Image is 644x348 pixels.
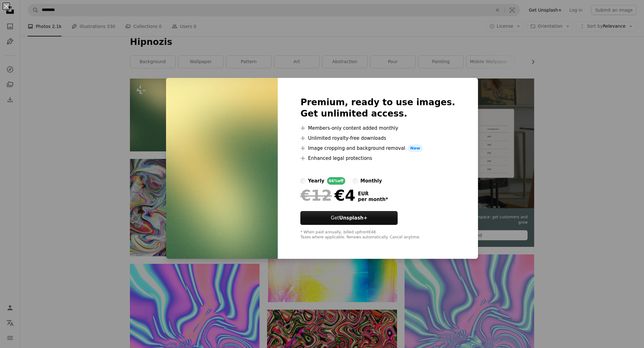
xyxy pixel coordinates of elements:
[300,144,455,152] li: Image cropping and background removal
[339,215,368,221] strong: Unsplash+
[353,178,358,183] input: monthly
[358,191,388,197] span: EUR
[300,97,455,119] h2: Premium, ready to use images. Get unlimited access.
[308,177,324,185] div: yearly
[300,134,455,142] li: Unlimited royalty-free downloads
[358,197,388,202] span: per month *
[327,177,346,185] div: 66% off
[300,155,455,162] li: Enhanced legal protections
[300,211,398,225] button: GetUnsplash+
[408,144,423,152] span: New
[300,178,305,183] input: yearly66%off
[360,177,382,185] div: monthly
[300,187,332,204] span: €12
[300,187,355,204] div: €4
[166,78,278,259] img: premium_photo-1754383721511-f82a9aa71060
[300,124,455,132] li: Members-only content added monthly
[300,230,455,240] div: * When paid annually, billed upfront €48 Taxes where applicable. Renews automatically. Cancel any...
